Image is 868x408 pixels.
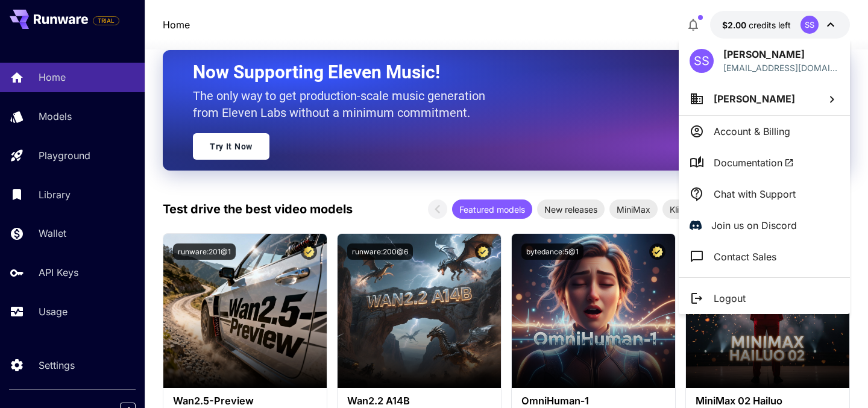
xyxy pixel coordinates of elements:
[679,83,850,115] button: [PERSON_NAME]
[711,218,797,233] p: Join us on Discord
[690,49,714,73] div: SS
[714,155,794,170] span: Documentation
[714,291,746,306] p: Logout
[714,124,790,139] p: Account & Billing
[723,61,839,74] div: support@hypemetrics.app
[714,250,776,264] p: Contact Sales
[714,93,795,105] span: [PERSON_NAME]
[723,47,839,61] p: [PERSON_NAME]
[723,61,839,74] p: [EMAIL_ADDRESS][DOMAIN_NAME]
[714,187,796,201] p: Chat with Support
